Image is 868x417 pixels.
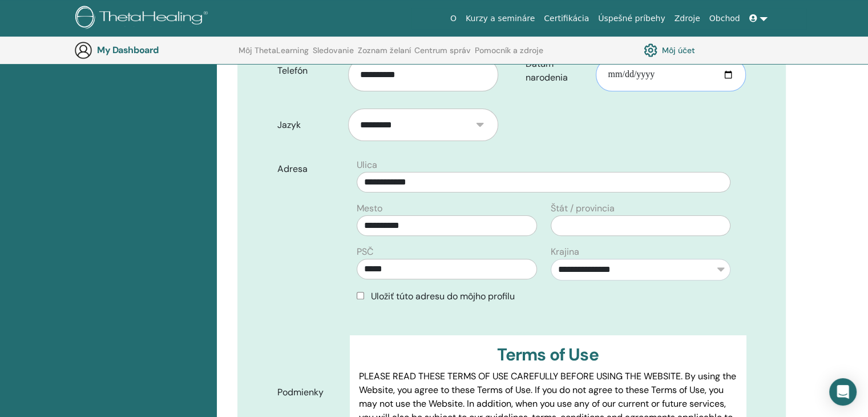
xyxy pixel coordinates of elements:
label: Krajina [551,245,579,259]
a: Certifikácia [539,8,594,29]
label: Telefón [269,60,348,82]
label: Jazyk [269,114,348,136]
h3: Terms of Use [359,344,737,365]
label: Mesto [357,202,382,215]
div: Open Intercom Messenger [829,378,857,406]
img: cog.svg [644,41,657,60]
a: Obchod [705,8,745,29]
a: Zoznam želaní [358,46,411,64]
label: Ulica [357,158,377,172]
img: logo.png [75,6,212,31]
a: Pomocník a zdroje [475,46,543,64]
a: Sledovanie [313,46,354,64]
a: Môj ThetaLearning [239,46,309,64]
label: Podmienky [269,382,350,403]
img: generic-user-icon.jpg [74,41,92,59]
label: Adresa [269,158,350,180]
label: Dátum narodenia [517,53,596,89]
a: Centrum správ [414,46,471,64]
a: Zdroje [670,8,705,29]
label: Štát / provincia [551,202,615,215]
a: Kurzy a semináre [461,8,539,29]
h3: My Dashboard [97,45,211,55]
label: PSČ [357,245,373,259]
span: Uložiť túto adresu do môjho profilu [371,290,515,302]
a: O [446,8,461,29]
a: Môj účet [644,41,695,60]
a: Úspešné príbehy [594,8,669,29]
